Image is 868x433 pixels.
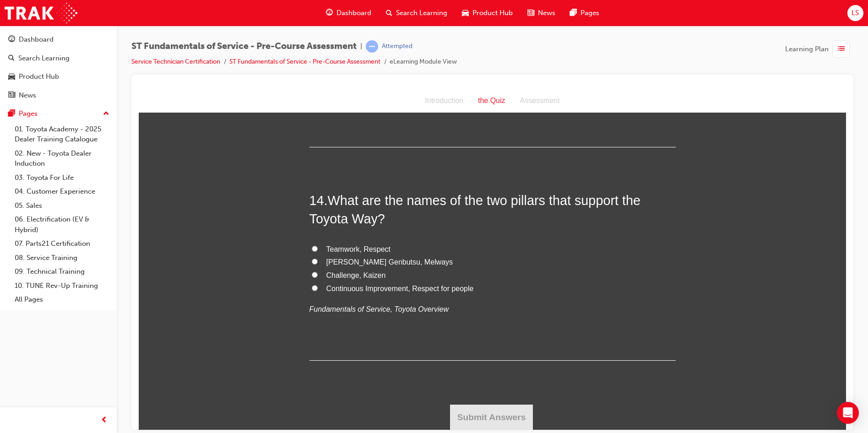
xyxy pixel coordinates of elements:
span: up-icon [103,108,109,120]
div: Pages [19,108,38,119]
span: prev-icon [101,415,108,426]
a: 07. Parts21 Certification [11,237,113,251]
span: Learning Plan [785,44,829,54]
span: What are the names of the two pillars that support the Toyota Way? [171,104,502,137]
span: news-icon [8,92,15,100]
a: News [4,87,113,104]
div: News [19,90,36,101]
div: Search Learning [18,53,70,64]
div: the Quiz [332,5,374,18]
a: Dashboard [4,31,113,48]
a: 02. New - Toyota Dealer Induction [11,146,113,171]
span: Challenge, Kaizen [188,182,247,190]
a: 04. Customer Experience [11,184,113,199]
span: News [538,8,555,18]
span: list-icon [838,43,845,55]
div: Assessment [374,5,429,18]
a: search-iconSearch Learning [379,4,455,22]
span: Search Learning [396,8,447,18]
div: Introduction [279,5,332,18]
span: car-icon [8,73,15,81]
span: Continuous Improvement, Respect for people [188,195,335,203]
span: Dashboard [336,8,371,18]
button: Submit Answers [311,315,395,341]
input: [PERSON_NAME] Genbutsu, Melways [173,169,179,175]
a: 10. TUNE Rev-Up Training [11,279,113,293]
span: car-icon [462,7,469,19]
span: [PERSON_NAME] Genbutsu, Melways [188,169,315,177]
span: Pages [580,8,599,18]
a: 09. Technical Training [11,265,113,279]
a: ST Fundamentals of Service - Pre-Course Assessment [229,58,380,65]
span: | [360,41,362,52]
span: Product Hub [472,8,513,18]
a: All Pages [11,292,113,307]
div: Open Intercom Messenger [837,402,859,424]
a: 03. Toyota For Life [11,171,113,185]
span: Teamwork, Respect [188,156,252,164]
button: DashboardSearch LearningProduct HubNews [4,29,113,105]
span: guage-icon [8,36,15,44]
a: guage-iconDashboard [319,4,379,22]
button: Learning Plan [785,40,853,58]
span: guage-icon [326,7,333,19]
span: LS [852,8,859,18]
a: 06. Electrification (EV & Hybrid) [11,212,113,237]
span: search-icon [386,7,392,19]
a: car-iconProduct Hub [455,4,520,22]
a: Search Learning [4,50,113,67]
a: 05. Sales [11,199,113,213]
span: search-icon [8,54,15,63]
a: pages-iconPages [563,4,607,22]
h2: 14 . [171,102,537,139]
button: Pages [4,105,113,122]
span: ST Fundamentals of Service - Pre-Course Assessment [131,41,357,52]
a: news-iconNews [520,4,563,22]
span: news-icon [527,7,534,19]
img: Trak [5,3,77,23]
input: Challenge, Kaizen [173,183,179,189]
li: eLearning Module View [390,57,457,67]
em: Fundamentals of Service, Toyota Overview [171,216,310,224]
span: learningRecordVerb_ATTEMPT-icon [366,40,378,53]
input: Teamwork, Respect [173,157,179,162]
div: Product Hub [19,71,59,82]
a: 01. Toyota Academy - 2025 Dealer Training Catalogue [11,122,113,146]
input: Continuous Improvement, Respect for people [173,196,179,202]
span: pages-icon [570,7,577,19]
a: 08. Service Training [11,251,113,265]
div: Attempted [382,42,412,51]
span: pages-icon [8,110,15,118]
a: Product Hub [4,68,113,85]
a: Service Technician Certification [131,58,220,65]
button: LS [847,5,863,21]
div: Dashboard [19,34,54,45]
